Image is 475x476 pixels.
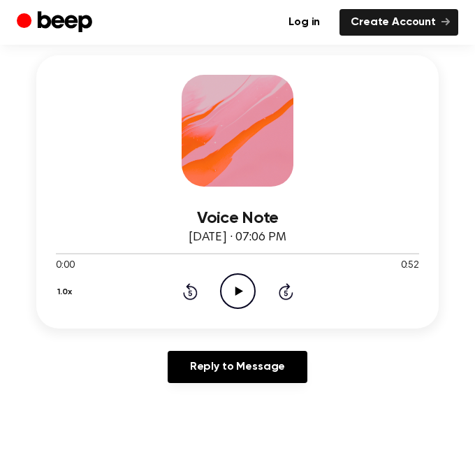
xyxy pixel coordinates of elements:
[56,259,74,273] span: 0:00
[56,280,78,304] button: 1.0x
[277,9,331,36] a: Log in
[17,9,96,36] a: Beep
[168,351,307,383] a: Reply to Message
[339,9,458,36] a: Create Account
[56,209,419,228] h3: Voice Note
[401,259,419,273] span: 0:52
[189,231,286,244] span: [DATE] · 07:06 PM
